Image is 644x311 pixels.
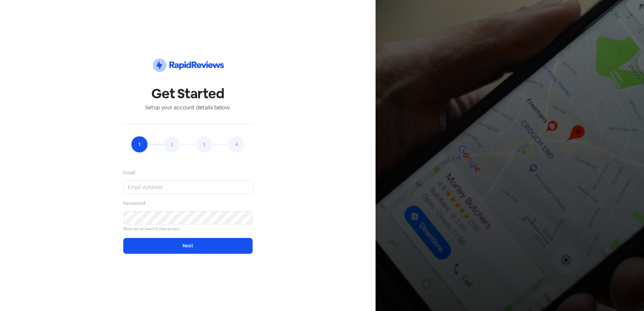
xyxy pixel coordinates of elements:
[123,169,135,176] label: Email
[123,226,180,232] small: Must be at least 6 characters
[196,136,212,152] a: 3
[131,136,148,152] a: 1
[123,180,253,194] input: Email Address
[145,104,231,111] span: Setup your account details below.
[123,200,145,207] label: Password
[123,238,253,254] button: Next
[123,85,253,102] h1: Get Started
[228,136,245,152] a: 4
[164,136,180,152] a: 2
